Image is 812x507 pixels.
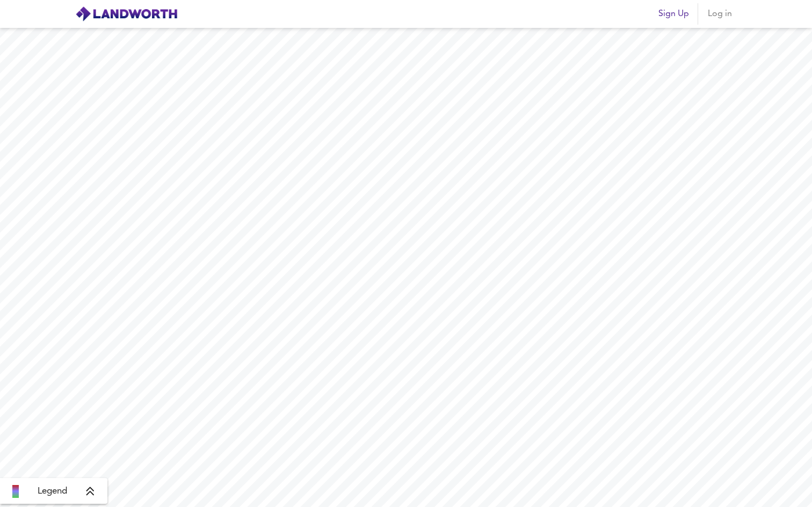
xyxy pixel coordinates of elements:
[75,6,178,22] img: logo
[658,6,689,21] span: Sign Up
[38,485,67,498] span: Legend
[654,3,693,25] button: Sign Up
[702,3,737,25] button: Log in
[707,6,733,21] span: Log in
